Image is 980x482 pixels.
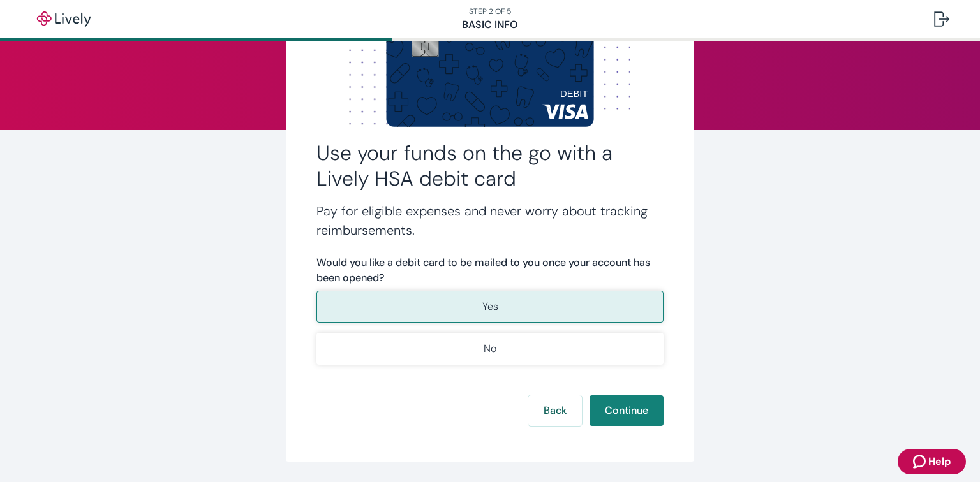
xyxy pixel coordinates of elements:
[316,333,664,365] button: No
[528,395,582,426] button: Back
[484,341,496,356] p: No
[898,449,966,474] button: Zendesk support iconHelp
[924,4,960,34] button: Log out
[913,454,928,469] svg: Zendesk support icon
[28,11,100,27] img: Lively
[316,255,664,286] label: Would you like a debit card to be mailed to you once your account has been opened?
[316,140,664,191] h2: Use your funds on the go with a Lively HSA debit card
[316,291,664,323] button: Yes
[590,395,664,426] button: Continue
[316,201,664,240] h4: Pay for eligible expenses and never worry about tracking reimbursements.
[928,454,951,469] span: Help
[482,299,498,314] p: Yes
